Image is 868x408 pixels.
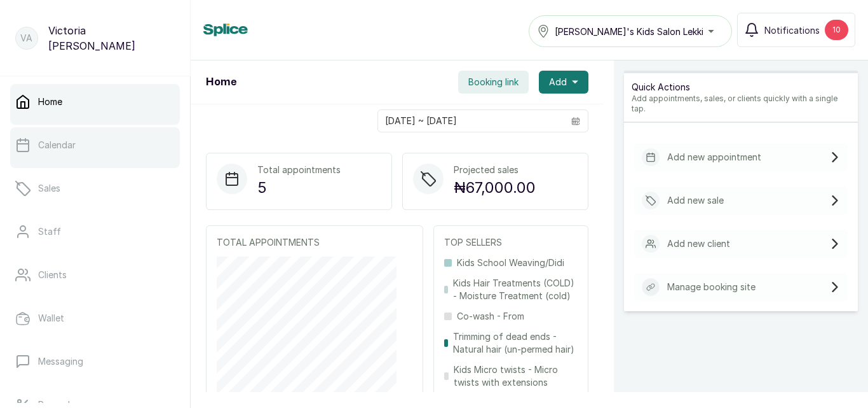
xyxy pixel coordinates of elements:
p: Add appointments, sales, or clients quickly with a single tap. [632,94,850,114]
p: Sales [38,182,60,195]
span: Add [549,76,567,88]
span: Booking link [468,76,519,88]
p: Add new client [667,237,730,250]
p: Wallet [38,312,64,325]
p: Quick Actions [632,81,850,94]
p: Home [38,95,62,108]
p: Projected sales [454,164,536,176]
h1: Home [206,74,236,90]
p: 5 [257,176,341,199]
div: 10 [825,20,848,40]
p: Calendar [38,139,76,151]
a: Clients [10,257,180,293]
a: Calendar [10,127,180,163]
a: Messaging [10,344,180,379]
p: Trimming of dead ends - Natural hair (un-permed hair) [453,330,578,356]
input: Select date [378,110,564,132]
p: Kids School Weaving/Didi [457,257,564,269]
p: TOP SELLERS [444,236,578,249]
span: [PERSON_NAME]'s Kids Salon Lekki [555,25,703,38]
p: Staff [38,225,61,238]
p: ₦67,000.00 [454,176,536,199]
p: Kids Hair Treatments (COLD) - Moisture Treatment (cold) [453,277,578,302]
a: Home [10,84,180,120]
p: VA [20,32,32,45]
p: Messaging [38,355,83,368]
p: Kids Micro twists - Micro twists with extensions [454,363,578,389]
a: Staff [10,214,180,250]
button: [PERSON_NAME]'s Kids Salon Lekki [529,15,732,47]
p: Add new sale [667,194,724,207]
p: Co-wash - From [457,310,524,323]
a: Wallet [10,300,180,336]
svg: calendar [571,116,580,125]
button: Add [539,71,588,94]
button: Notifications10 [737,13,855,47]
a: Sales [10,171,180,206]
p: Clients [38,269,67,281]
p: TOTAL APPOINTMENTS [217,236,412,249]
p: Add new appointment [667,151,761,164]
p: Manage booking site [667,281,756,293]
button: Booking link [458,71,529,94]
p: Total appointments [257,164,341,176]
span: Notifications [764,24,820,37]
p: Victoria [PERSON_NAME] [48,23,175,53]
